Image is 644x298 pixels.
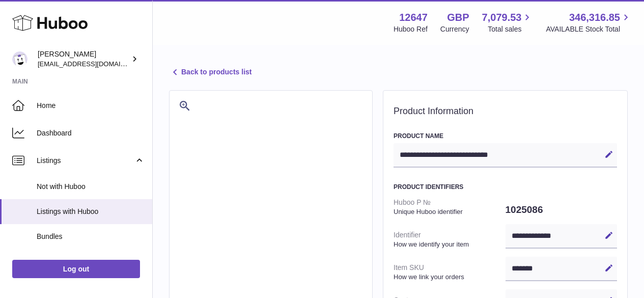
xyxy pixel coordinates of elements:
[12,51,27,67] img: internalAdmin-12647@internal.huboo.com
[12,260,140,278] a: Log out
[546,11,632,34] a: 346,316.85 AVAILABLE Stock Total
[506,199,618,221] dd: 1025086
[37,101,145,111] span: Home
[38,49,129,69] div: [PERSON_NAME]
[569,11,620,24] span: 346,316.85
[394,106,617,117] h2: Product Information
[447,11,469,24] strong: GBP
[37,232,145,241] span: Bundles
[394,207,503,216] strong: Unique Huboo identifier
[394,194,506,220] dt: Huboo P №
[394,226,506,253] dt: Identifier
[488,24,533,34] span: Total sales
[546,24,632,34] span: AVAILABLE Stock Total
[169,66,251,78] a: Back to products list
[394,240,503,249] strong: How we identify your item
[394,24,428,34] div: Huboo Ref
[37,182,145,192] span: Not with Huboo
[394,273,503,282] strong: How we link your orders
[399,11,428,24] strong: 12647
[440,24,469,34] div: Currency
[37,128,145,138] span: Dashboard
[37,156,134,166] span: Listings
[37,207,145,216] span: Listings with Huboo
[482,11,534,34] a: 7,079.53 Total sales
[394,132,617,140] h3: Product Name
[394,259,506,285] dt: Item SKU
[482,11,522,24] span: 7,079.53
[38,60,150,68] span: [EMAIL_ADDRESS][DOMAIN_NAME]
[394,183,617,191] h3: Product Identifiers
